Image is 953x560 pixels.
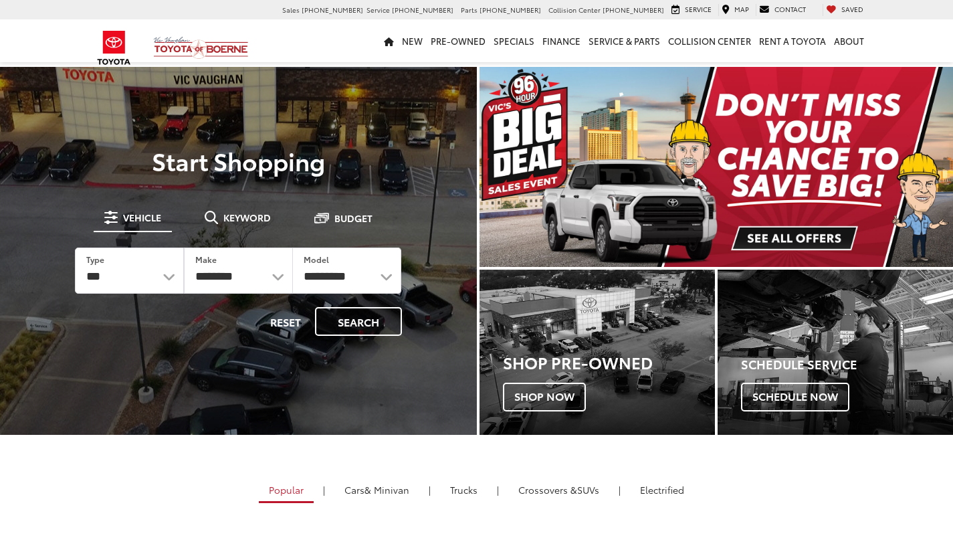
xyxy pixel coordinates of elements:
a: Schedule Service Schedule Now [718,270,953,435]
h3: Shop Pre-Owned [503,353,715,371]
span: Contact [774,4,806,14]
span: Schedule Now [741,383,849,411]
li: | [615,483,624,496]
li: | [494,483,502,496]
a: Finance [538,19,585,62]
a: Home [380,19,398,62]
a: Popular [259,478,314,503]
span: Sales [282,5,300,15]
a: Service & Parts: Opens in a new tab [585,19,664,62]
span: Parts [461,5,478,15]
span: Collision Center [548,5,601,15]
a: Pre-Owned [427,19,490,62]
label: Make [195,254,217,265]
a: SUVs [508,478,609,501]
button: Reset [259,307,312,336]
span: Saved [841,4,863,14]
span: [PHONE_NUMBER] [392,5,453,15]
span: [PHONE_NUMBER] [480,5,541,15]
span: Crossovers & [518,483,577,496]
span: Map [734,4,749,14]
li: | [425,483,434,496]
a: Specials [490,19,538,62]
img: Vic Vaughan Toyota of Boerne [153,36,249,60]
div: Toyota [718,270,953,435]
a: Contact [756,4,809,16]
p: Start Shopping [56,147,421,174]
a: Service [668,4,715,16]
a: Cars [334,478,419,501]
a: New [398,19,427,62]
span: Vehicle [123,213,161,222]
span: [PHONE_NUMBER] [302,5,363,15]
span: Keyword [223,213,271,222]
a: About [830,19,868,62]
a: My Saved Vehicles [823,4,867,16]
a: Electrified [630,478,694,501]
li: | [320,483,328,496]
h4: Schedule Service [741,358,953,371]
span: Budget [334,213,373,223]
button: Search [315,307,402,336]
span: [PHONE_NUMBER] [603,5,664,15]
span: & Minivan [364,483,409,496]
span: Service [366,5,390,15]
label: Type [86,254,104,265]
span: Service [685,4,712,14]
img: Toyota [89,26,139,70]
a: Collision Center [664,19,755,62]
a: Shop Pre-Owned Shop Now [480,270,715,435]
a: Rent a Toyota [755,19,830,62]
label: Model [304,254,329,265]
span: Shop Now [503,383,586,411]
a: Map [718,4,752,16]
a: Trucks [440,478,488,501]
div: Toyota [480,270,715,435]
